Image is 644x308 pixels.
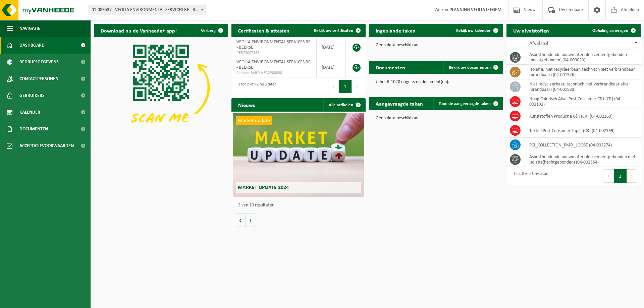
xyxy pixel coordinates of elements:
span: VEOLIA ENVIRONMENTAL SERVICES BE - BEERSE [236,60,311,70]
button: Next [352,80,362,93]
img: Download de VHEPlus App [94,37,228,138]
td: PCI_COLLECTION_PMD_LOOSE (04-002274) [524,138,641,152]
a: Market update Market update 2024 [233,113,364,197]
a: Bekijk uw certificaten [309,24,365,37]
p: 3 van 10 resultaten [238,203,362,208]
span: Bekijk uw kalender [456,28,491,33]
a: Bekijk uw documenten [443,61,502,74]
span: Navigatie [19,20,40,37]
a: Bekijk uw kalender [451,24,502,37]
h2: Uw afvalstoffen [506,24,556,37]
a: Ophaling aanvragen [587,24,640,37]
span: Bedrijfsgegevens [19,54,59,70]
span: Toon de aangevraagde taken [439,102,491,106]
a: Toon de aangevraagde taken [433,97,502,110]
span: Kalender [19,104,40,121]
td: Hoog Calorisch Afval Post Consumer C&I (CR) (04-002132) [524,94,641,109]
button: Previous [328,80,339,93]
a: Alle artikelen [323,98,365,112]
td: [DATE] [317,37,346,57]
button: Vorige [235,213,246,227]
button: 1 [339,80,352,93]
span: Verberg [201,28,216,33]
div: 1 tot 2 van 2 resultaten [235,79,276,94]
span: VEOLIA ENVIRONMENTAL SERVICES BE - BEERSE [236,40,311,50]
span: Documenten [19,121,48,137]
button: Volgende [246,213,256,227]
span: Bekijk uw certificaten [314,28,353,33]
p: U heeft 1020 ongelezen document(en). [376,80,496,84]
span: Market update [236,116,272,125]
p: Geen data beschikbaar. [376,116,496,121]
button: Previous [603,169,614,183]
h2: Documenten [369,61,412,74]
span: Gebruikers [19,87,45,104]
h2: Ingeplande taken [369,24,422,37]
span: Afvalstof [529,41,548,46]
button: 1 [614,169,627,183]
td: Textiel Post Consumer Tapijt (CR) (04-002199) [524,123,641,138]
div: 1 tot 8 van 8 resultaten [510,169,551,183]
button: Next [627,169,637,183]
td: asbesthoudende bouwmaterialen cementgebonden (hechtgebonden) (04-000023) [524,50,641,65]
span: Consent-SelfD-VEG2200090 [236,70,311,76]
h2: Aangevraagde taken [369,97,430,110]
span: RED25007435 [236,50,311,56]
td: niet recycleerbaar, technisch niet verbrandbaar afval (brandbaar) (04-001933) [524,79,641,94]
span: Market update 2024 [238,185,289,190]
h2: Nieuws [231,98,262,111]
button: Verberg [196,24,227,37]
td: asbesthoudende bouwmaterialen cementgebonden met isolatie(hechtgebonden) (04-002554) [524,152,641,167]
span: Bekijk uw documenten [449,65,491,70]
p: Geen data beschikbaar. [376,43,496,48]
h2: Download nu de Vanheede+ app! [94,24,183,37]
td: [DATE] [317,57,346,77]
h2: Certificaten & attesten [231,24,296,37]
span: 01-089537 - VEOLIA ENVIRONMENTAL SERVICES BE - BEERSE [89,5,206,15]
span: Ophaling aanvragen [592,28,628,33]
span: Acceptatievoorwaarden [19,137,74,154]
span: 01-089537 - VEOLIA ENVIRONMENTAL SERVICES BE - BEERSE [89,5,206,15]
strong: PLANNING VEOLIA IZEGEM [449,7,501,12]
span: Contactpersonen [19,70,58,87]
span: Dashboard [19,37,45,54]
td: isolatie, niet recycleerbaar, technisch niet verbrandbaar (brandbaar) (04-001926) [524,65,641,79]
td: Kunststoffen Productie C&I (CR) (04-002169) [524,109,641,123]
